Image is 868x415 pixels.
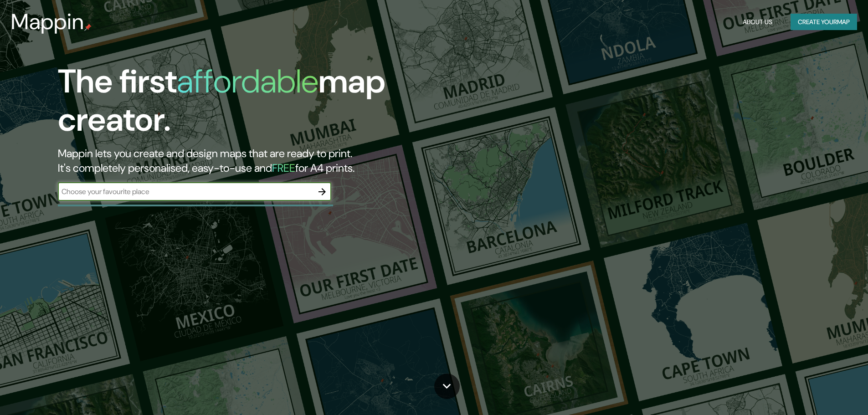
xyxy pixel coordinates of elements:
[739,14,776,31] button: About Us
[84,24,92,31] img: mappin-pin
[11,9,84,35] h3: Mappin
[791,14,857,31] button: Create yourmap
[272,161,295,175] h5: FREE
[177,60,318,102] h1: affordable
[58,146,492,175] h2: Mappin lets you create and design maps that are ready to print. It's completely personalised, eas...
[58,62,492,146] h1: The first map creator.
[58,186,313,197] input: Choose your favourite place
